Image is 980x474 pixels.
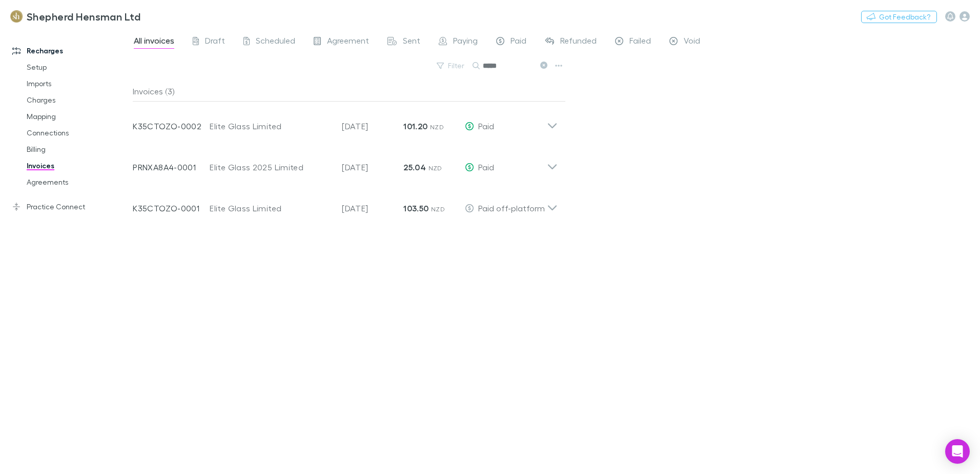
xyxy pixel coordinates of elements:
[125,102,566,143] div: K35CTOZO-0002Elite Glass Limited[DATE]101.20 NZDPaid
[342,161,403,173] p: [DATE]
[205,35,225,49] span: Draft
[16,108,138,125] a: Mapping
[478,203,545,213] span: Paid off-platform
[342,120,403,132] p: [DATE]
[10,10,23,23] img: Shepherd Hensman Ltd's Logo
[403,121,427,131] strong: 101.20
[453,35,478,49] span: Paying
[629,35,651,49] span: Failed
[430,123,444,131] span: NZD
[16,141,138,157] a: Billing
[478,162,494,172] span: Paid
[511,35,526,49] span: Paid
[403,35,420,49] span: Sent
[431,205,445,213] span: NZD
[403,162,426,172] strong: 25.04
[16,59,138,75] a: Setup
[403,203,428,213] strong: 103.50
[125,184,566,225] div: K35CTOZO-0001Elite Glass Limited[DATE]103.50 NZDPaid off-platform
[16,157,138,174] a: Invoices
[945,439,970,464] div: Open Intercom Messenger
[861,11,937,23] button: Got Feedback?
[256,35,295,49] span: Scheduled
[134,35,174,49] span: All invoices
[133,120,210,132] p: K35CTOZO-0002
[342,202,403,214] p: [DATE]
[4,4,147,29] a: Shepherd Hensman Ltd
[16,92,138,108] a: Charges
[210,202,332,214] div: Elite Glass Limited
[16,174,138,190] a: Agreements
[428,164,442,172] span: NZD
[210,120,332,132] div: Elite Glass Limited
[133,202,210,214] p: K35CTOZO-0001
[133,161,210,173] p: PRNXA8A4-0001
[432,60,471,72] button: Filter
[16,125,138,141] a: Connections
[27,10,140,23] h3: Shepherd Hensman Ltd
[16,75,138,92] a: Imports
[2,43,138,59] a: Recharges
[684,35,700,49] span: Void
[2,199,138,215] a: Practice Connect
[327,35,369,49] span: Agreement
[560,35,597,49] span: Refunded
[210,161,332,173] div: Elite Glass 2025 Limited
[478,121,494,131] span: Paid
[125,143,566,184] div: PRNXA8A4-0001Elite Glass 2025 Limited[DATE]25.04 NZDPaid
